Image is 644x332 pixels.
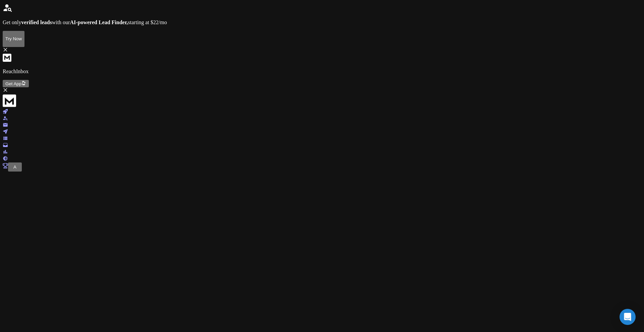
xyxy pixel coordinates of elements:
[13,164,16,170] span: A
[3,94,16,107] img: logo
[3,68,641,75] p: ReachInbox
[70,19,128,25] strong: AI-powered Lead Finder,
[620,309,636,325] div: Open Intercom Messenger
[3,80,29,87] button: Get App
[11,163,19,171] button: A
[3,31,24,47] button: Try Now
[21,19,52,25] strong: verified leads
[5,36,22,41] p: Try Now
[3,19,641,26] p: Get only with our starting at $22/mo
[8,162,22,172] button: A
